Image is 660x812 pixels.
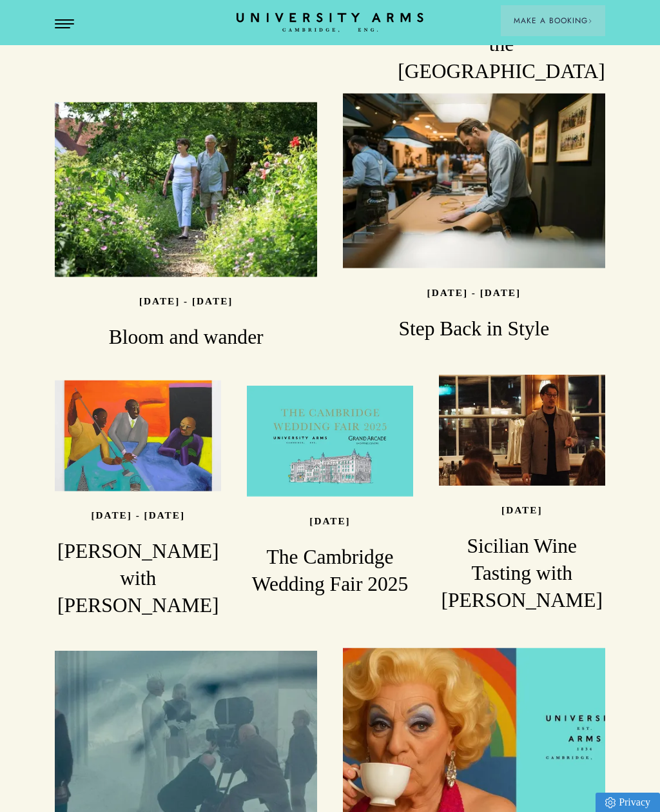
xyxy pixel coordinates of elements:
[343,94,605,342] a: image-7be44839b400e9dd94b2cafbada34606da4758ad-8368x5584-jpg [DATE] - [DATE] Step Back in Style
[343,315,605,342] h3: Step Back in Style
[588,19,592,23] img: Arrow icon
[247,544,413,598] h3: The Cambridge Wedding Fair 2025
[55,102,317,351] a: image-44844f17189f97b16a1959cb954ea70d42296e25-6720x4480-jpg [DATE] - [DATE] Bloom and wander
[605,797,616,808] img: Privacy
[427,287,521,298] p: [DATE] - [DATE]
[55,19,74,30] button: Open Menu
[237,13,423,33] a: Home
[91,510,185,520] p: [DATE] - [DATE]
[309,515,350,526] p: [DATE]
[55,381,221,620] a: image-25df3ec9b37ea750cd6960da82533a974e7a0873-2560x2498-jpg [DATE] - [DATE] [PERSON_NAME] with [...
[596,793,660,812] a: Privacy
[439,533,605,614] h3: Sicilian Wine Tasting with [PERSON_NAME]
[139,296,233,307] p: [DATE] - [DATE]
[514,15,592,26] span: Make a Booking
[55,538,221,619] h3: [PERSON_NAME] with [PERSON_NAME]
[439,375,605,614] a: image-355bcd608be52875649006e991f2f084e25f54a8-2832x1361-jpg [DATE] Sicilian Wine Tasting with [P...
[55,324,317,351] h3: Bloom and wander
[247,386,413,598] a: image-76a666c791205a5b481a3cf653873a355df279d9-7084x3084-png [DATE] The Cambridge Wedding Fair 2025
[501,504,542,515] p: [DATE]
[501,5,605,36] button: Make a BookingArrow icon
